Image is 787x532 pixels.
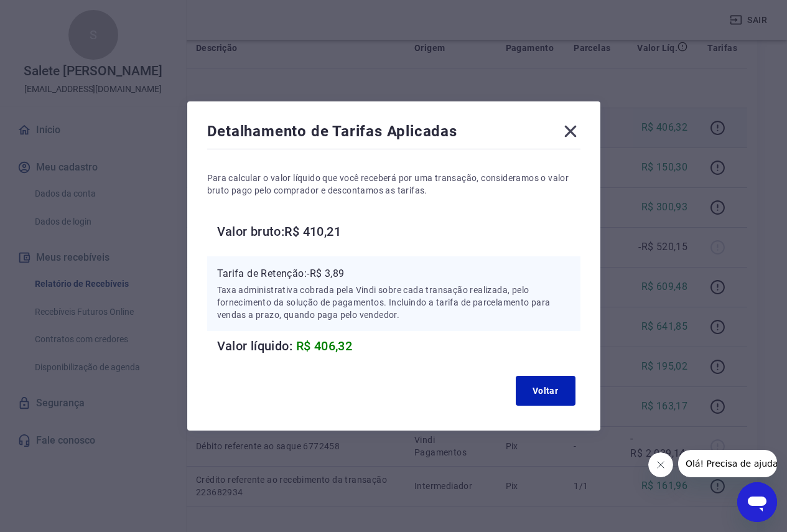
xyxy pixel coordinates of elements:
h6: Valor líquido: [217,336,580,356]
div: Detalhamento de Tarifas Aplicadas [207,121,580,146]
button: Voltar [516,376,575,406]
iframe: Botão para abrir a janela de mensagens [737,482,777,522]
iframe: Mensagem da empresa [678,450,777,477]
p: Para calcular o valor líquido que você receberá por uma transação, consideramos o valor bruto pag... [207,172,580,197]
p: Tarifa de Retenção: -R$ 3,89 [217,266,570,281]
p: Taxa administrativa cobrada pela Vindi sobre cada transação realizada, pelo fornecimento da soluç... [217,284,570,321]
span: R$ 406,32 [296,338,353,353]
span: Olá! Precisa de ajuda? [7,9,105,19]
iframe: Fechar mensagem [648,452,673,477]
h6: Valor bruto: R$ 410,21 [217,222,580,241]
